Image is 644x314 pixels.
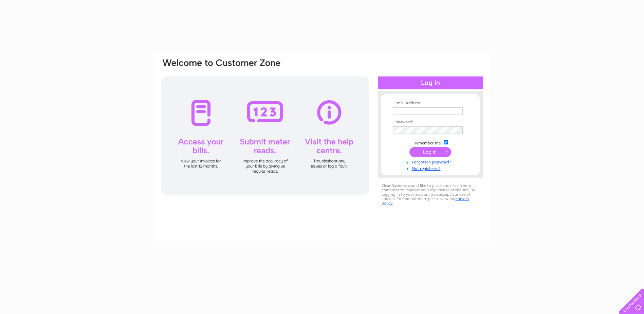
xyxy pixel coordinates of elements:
[391,120,470,125] th: Password:
[378,180,483,209] div: Clear Business would like to place cookies on your computer to improve your experience of the sit...
[382,196,469,206] a: cookies policy
[393,158,470,165] a: Forgotten password?
[391,139,470,146] td: Remember me?
[409,147,451,157] input: Submit
[391,101,470,106] th: Email Address:
[393,165,470,171] a: Not registered?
